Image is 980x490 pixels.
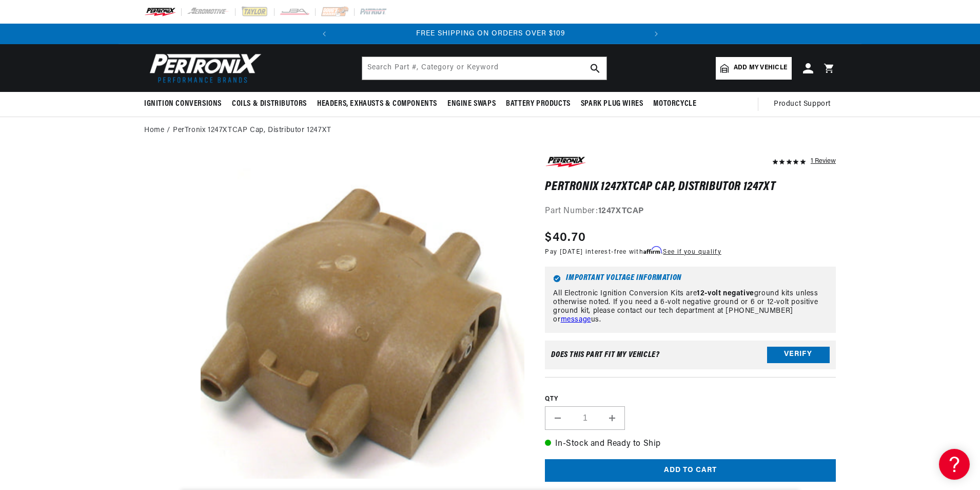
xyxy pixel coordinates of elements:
button: Translation missing: en.sections.announcements.previous_announcement [314,24,335,44]
span: Add my vehicle [734,63,787,73]
nav: breadcrumbs [144,125,836,136]
span: Coils & Distributors [232,99,307,109]
div: Announcement [335,28,646,40]
span: Battery Products [506,99,571,109]
summary: Engine Swaps [442,92,501,116]
span: Motorcycle [653,99,696,109]
a: Add my vehicle [716,57,792,80]
media-gallery: Gallery Viewer [144,155,524,484]
p: In-Stock and Ready to Ship [545,438,836,451]
summary: Battery Products [501,92,576,116]
a: message [561,316,591,324]
button: Add to cart [545,459,836,482]
span: FREE SHIPPING ON ORDERS OVER $109 [416,30,565,37]
h1: PerTronix 1247XTCAP Cap, Distributor 1247XT [545,182,836,192]
button: Verify [767,347,830,363]
summary: Product Support [774,92,836,117]
span: Engine Swaps [447,99,496,109]
span: Product Support [774,99,831,110]
span: $40.70 [545,229,586,247]
p: Pay [DATE] interest-free with . [545,247,721,257]
img: Pertronix [144,50,262,86]
slideshow-component: Translation missing: en.sections.announcements.announcement_bar [119,24,861,44]
strong: 12-volt negative [697,290,754,297]
span: Spark Plug Wires [581,99,643,109]
a: Home [144,125,164,136]
button: search button [584,57,606,80]
div: 2 of 2 [335,28,646,40]
button: Translation missing: en.sections.announcements.next_announcement [646,24,667,44]
div: Part Number: [545,205,836,218]
div: 1 Review [811,155,836,167]
a: PerTronix 1247XTCAP Cap, Distributor 1247XT [173,125,331,136]
summary: Motorcycle [648,92,701,116]
label: QTY [545,395,836,404]
summary: Coils & Distributors [227,92,312,116]
a: See if you qualify - Learn more about Affirm Financing (opens in modal) [663,249,721,255]
input: Search Part #, Category or Keyword [362,57,606,80]
div: Does This part fit My vehicle? [551,351,659,359]
span: Affirm [643,247,661,254]
h6: Important Voltage Information [553,275,828,282]
span: Ignition Conversions [144,99,222,109]
summary: Headers, Exhausts & Components [312,92,442,116]
summary: Spark Plug Wires [576,92,649,116]
summary: Ignition Conversions [144,92,227,116]
strong: 1247XTCAP [598,207,644,215]
p: All Electronic Ignition Conversion Kits are ground kits unless otherwise noted. If you need a 6-v... [553,290,828,324]
span: Headers, Exhausts & Components [317,99,437,109]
